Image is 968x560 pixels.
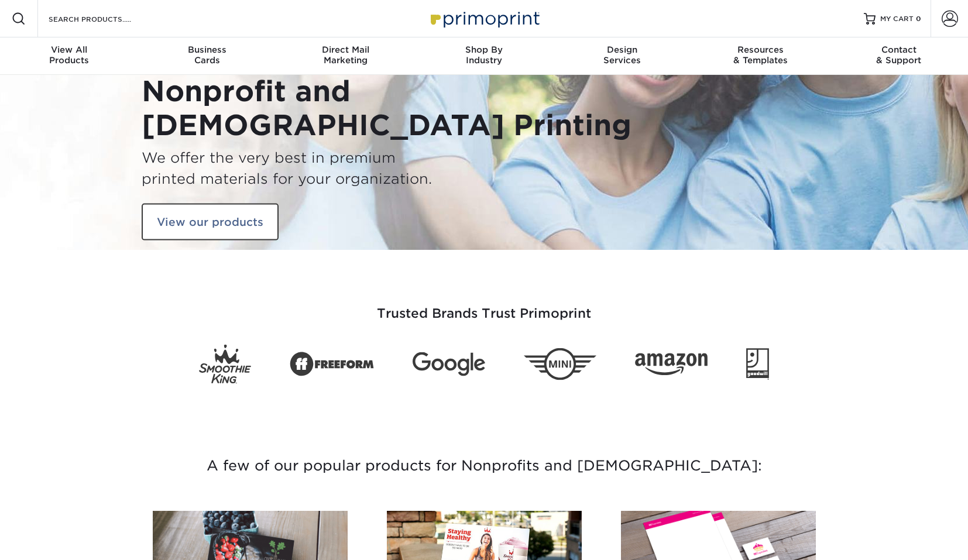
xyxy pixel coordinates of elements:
[142,203,279,241] a: View our products
[199,345,251,384] img: Smoothie King
[142,425,826,506] h3: A few of our popular products for Nonprofits and [DEMOGRAPHIC_DATA]:
[691,44,829,66] div: & Templates
[142,147,475,189] h3: We offer the very best in premium printed materials for your organization.
[415,44,553,55] span: Shop By
[635,353,708,375] img: Amazon
[524,348,596,380] img: Mini
[553,44,691,66] div: Services
[425,6,543,31] img: Primoprint
[916,15,921,23] span: 0
[830,44,968,66] div: & Support
[746,348,769,380] img: Goodwill
[290,345,374,383] img: Freeform
[415,44,553,66] div: Industry
[413,352,485,376] img: Google
[277,44,415,55] span: Direct Mail
[830,44,968,55] span: Contact
[691,44,829,55] span: Resources
[830,37,968,75] a: Contact& Support
[142,278,826,335] h3: Trusted Brands Trust Primoprint
[47,12,162,26] input: SEARCH PRODUCTS.....
[415,37,553,75] a: Shop ByIndustry
[880,14,914,24] span: MY CART
[691,37,829,75] a: Resources& Templates
[142,75,475,142] h1: Nonprofit and [DEMOGRAPHIC_DATA] Printing
[553,44,691,55] span: Design
[277,44,415,66] div: Marketing
[138,44,276,55] span: Business
[138,44,276,66] div: Cards
[138,37,276,75] a: BusinessCards
[553,37,691,75] a: DesignServices
[277,37,415,75] a: Direct MailMarketing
